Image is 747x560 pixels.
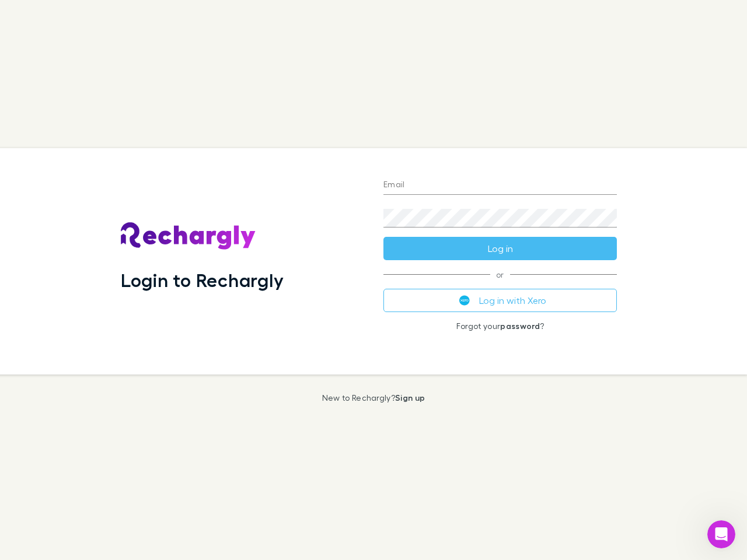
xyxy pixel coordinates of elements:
p: Forgot your ? [383,321,617,331]
img: Rechargly's Logo [121,222,256,250]
img: Xero's logo [459,295,470,306]
button: Log in [383,237,617,260]
p: New to Rechargly? [322,393,425,402]
a: Sign up [395,393,425,402]
button: Log in with Xero [383,289,617,312]
h1: Login to Rechargly [121,269,284,291]
a: password [500,321,540,331]
iframe: Intercom live chat [707,520,735,548]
